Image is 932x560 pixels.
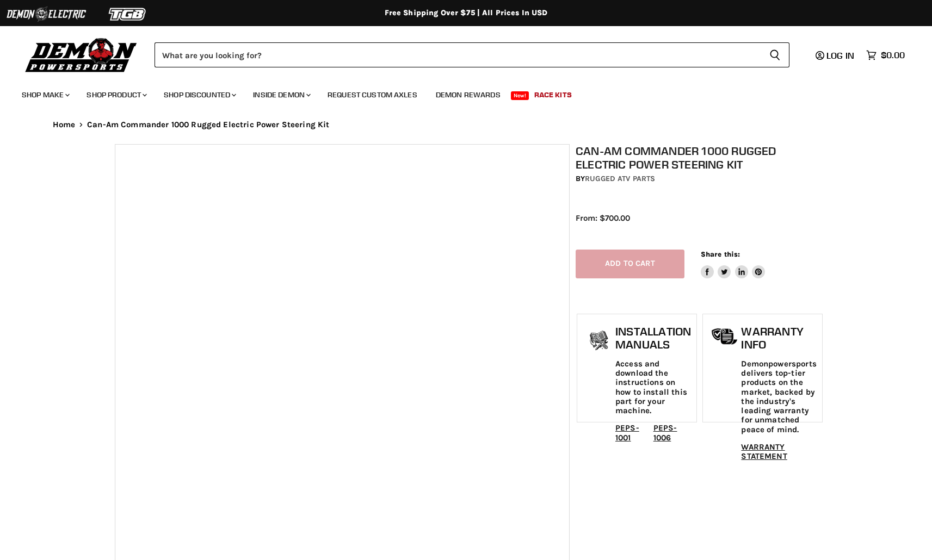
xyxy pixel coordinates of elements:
a: Inside Demon [245,84,317,106]
input: Search [155,42,761,67]
p: Demonpowersports delivers top-tier products on the market, backed by the industry's leading warra... [741,359,816,434]
span: Can-Am Commander 1000 Rugged Electric Power Steering Kit [87,120,329,129]
a: Rugged ATV Parts [585,174,655,183]
a: Log in [811,51,861,60]
a: Home [53,120,76,129]
img: Demon Powersports [22,35,141,74]
h1: Warranty Info [741,325,816,351]
img: TGB Logo 2 [87,4,169,24]
img: warranty-icon.png [711,328,738,345]
span: From: $700.00 [576,213,630,223]
div: by [576,173,824,185]
span: New! [511,91,529,100]
a: $0.00 [861,47,910,63]
a: PEPS-1001 [615,423,639,442]
a: Demon Rewards [428,84,509,106]
button: Search [761,42,789,67]
h1: Can-Am Commander 1000 Rugged Electric Power Steering Kit [576,144,824,171]
span: Share this: [701,250,740,258]
a: WARRANTY STATEMENT [741,442,787,461]
a: PEPS-1006 [653,423,677,442]
a: Request Custom Axles [319,84,425,106]
ul: Main menu [14,79,902,106]
a: Race Kits [526,84,580,106]
p: Access and download the instructions on how to install this part for your machine. [615,359,691,416]
a: Shop Make [14,84,76,106]
aside: Share this: [701,250,766,278]
h1: Installation Manuals [615,325,691,351]
span: $0.00 [881,50,905,60]
img: Demon Electric Logo 2 [5,4,87,24]
div: Free Shipping Over $75 | All Prices In USD [31,8,902,18]
span: Log in [826,50,854,61]
nav: Breadcrumbs [31,120,902,129]
form: Product [155,42,789,67]
a: Shop Product [78,84,153,106]
a: Shop Discounted [156,84,243,106]
img: install_manual-icon.png [585,328,613,355]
